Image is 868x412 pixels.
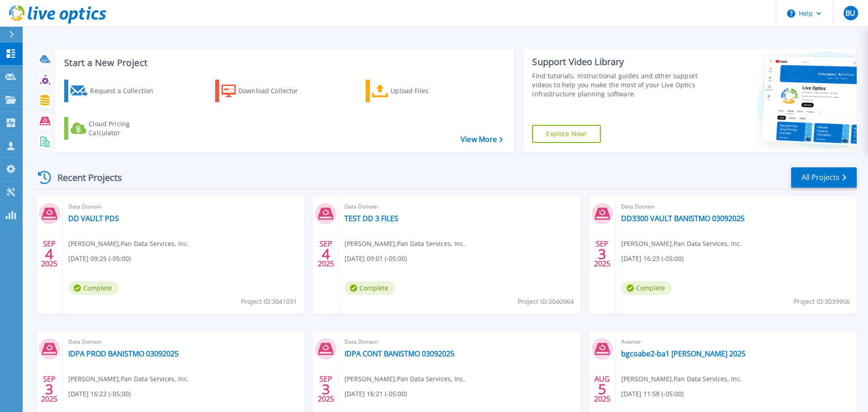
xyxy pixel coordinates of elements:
[68,281,119,295] span: Complete
[68,349,179,358] a: IDPA PROD BANISTMO 03092025
[594,373,611,406] div: AUG 2025
[621,214,745,223] a: DD3300 VAULT BANISTMO 03092025
[621,337,851,347] span: Avamar
[598,250,606,258] span: 3
[794,297,850,307] span: Project ID: 3039956
[322,385,330,393] span: 3
[317,373,335,406] div: SEP 2025
[317,237,335,270] div: SEP 2025
[845,9,855,17] span: BU
[90,82,162,100] div: Request a Collection
[461,135,503,144] a: View More
[64,58,503,68] h3: Start a New Project
[68,214,119,223] a: DD VAULT PDS
[594,237,611,270] div: SEP 2025
[322,250,330,258] span: 4
[68,374,189,384] span: [PERSON_NAME] , Pan Data Services, Inc.
[344,239,465,249] span: [PERSON_NAME] , Pan Data Services, Inc.
[344,389,407,399] span: [DATE] 16:21 (-05:00)
[621,389,684,399] span: [DATE] 11:58 (-05:00)
[64,80,165,102] a: Request a Collection
[621,239,742,249] span: [PERSON_NAME] , Pan Data Services, Inc.
[344,254,407,264] span: [DATE] 09:01 (-05:00)
[621,202,851,212] span: Data Domain
[64,117,165,140] a: Cloud Pricing Calculator
[621,281,672,295] span: Complete
[344,202,575,212] span: Data Domain
[35,166,134,189] div: Recent Projects
[89,119,161,137] div: Cloud Pricing Calculator
[215,80,316,102] a: Download Collector
[45,250,53,258] span: 4
[238,82,311,100] div: Download Collector
[344,337,575,347] span: Data Domain
[532,56,702,68] div: Support Video Library
[621,254,684,264] span: [DATE] 16:23 (-05:00)
[532,125,601,143] a: Explore Now!
[41,237,58,270] div: SEP 2025
[68,254,131,264] span: [DATE] 09:25 (-05:00)
[344,374,465,384] span: [PERSON_NAME] , Pan Data Services, Inc.
[518,297,574,307] span: Project ID: 3040964
[68,202,298,212] span: Data Domain
[68,389,131,399] span: [DATE] 16:22 (-05:00)
[621,349,745,358] a: bgcoabe2-ba1 [PERSON_NAME] 2025
[344,214,398,223] a: TEST DD 3 FILES
[532,71,702,99] div: Find tutorials, instructional guides and other support videos to help you make the most of your L...
[344,281,395,295] span: Complete
[366,80,467,102] a: Upload Files
[241,297,297,307] span: Project ID: 3041031
[621,374,742,384] span: [PERSON_NAME] , Pan Data Services, Inc.
[41,373,58,406] div: SEP 2025
[391,82,463,100] div: Upload Files
[598,385,606,393] span: 5
[68,239,189,249] span: [PERSON_NAME] , Pan Data Services, Inc.
[344,349,454,358] a: IDPA CONT BANISTMO 03092025
[45,385,53,393] span: 3
[68,337,298,347] span: Data Domain
[791,167,857,188] a: All Projects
